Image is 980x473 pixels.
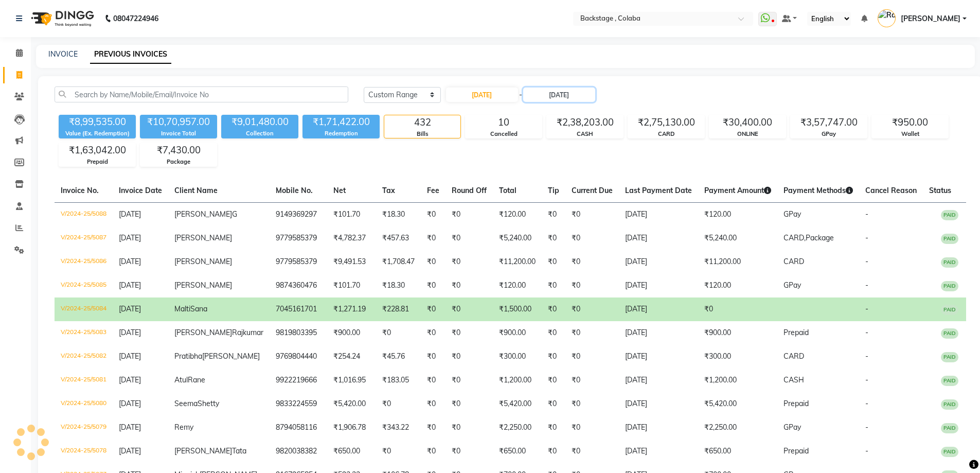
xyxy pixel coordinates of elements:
td: ₹0 [565,202,619,226]
div: ₹8,99,535.00 [59,115,136,129]
input: Start Date [446,87,518,102]
div: ₹950.00 [872,115,948,130]
div: ₹1,71,422.00 [302,115,380,129]
td: ₹0 [542,250,565,274]
div: ₹10,70,957.00 [140,115,217,129]
td: ₹0 [421,250,446,274]
span: Round Off [452,186,487,195]
td: ₹0 [565,440,619,463]
td: 9779585379 [270,226,327,250]
td: ₹900.00 [327,321,376,345]
td: [DATE] [619,297,698,321]
span: PAID [941,352,958,362]
td: [DATE] [619,392,698,416]
span: Remy [174,423,193,432]
span: PAID [941,210,958,220]
td: ₹650.00 [698,440,777,463]
td: ₹300.00 [493,345,542,369]
span: [DATE] [119,352,141,361]
div: Collection [221,129,298,138]
td: ₹1,016.95 [327,369,376,392]
td: ₹1,200.00 [698,369,777,392]
td: V/2024-25/5080 [55,392,113,416]
span: Malti [174,304,190,313]
td: 9833224559 [270,392,327,416]
span: PAID [941,234,958,244]
span: [DATE] [119,446,141,456]
td: ₹0 [421,369,446,392]
div: 432 [384,115,460,130]
td: ₹0 [446,440,493,463]
td: [DATE] [619,369,698,392]
td: ₹2,250.00 [698,416,777,440]
div: ₹30,400.00 [709,115,786,130]
img: logo [26,4,97,33]
div: Package [140,157,217,166]
span: [DATE] [119,281,141,290]
div: CARD [628,130,704,138]
span: Payment Amount [704,186,771,195]
td: ₹18.30 [376,274,421,297]
span: Payment Methods [783,186,853,195]
td: ₹120.00 [698,202,777,226]
div: Invoice Total [140,129,217,138]
span: [PERSON_NAME] [174,446,232,456]
td: ₹0 [421,345,446,369]
td: [DATE] [619,345,698,369]
td: ₹120.00 [493,274,542,297]
b: 08047224946 [113,4,158,33]
span: PAID [941,423,958,433]
td: ₹0 [565,226,619,250]
img: Rashmi Banerjee [878,9,896,27]
td: [DATE] [619,202,698,226]
span: - [865,446,868,456]
td: ₹0 [542,416,565,440]
td: 8794058116 [270,416,327,440]
td: ₹120.00 [698,274,777,297]
td: [DATE] [619,226,698,250]
span: [DATE] [119,257,141,266]
span: Shetty [198,399,219,408]
span: Prepaid [783,399,809,408]
div: ₹7,430.00 [140,143,217,157]
span: - [865,352,868,361]
td: ₹101.70 [327,274,376,297]
td: 9874360476 [270,274,327,297]
td: 9922219666 [270,369,327,392]
div: ₹1,63,042.00 [59,143,135,157]
td: ₹0 [565,250,619,274]
span: [DATE] [119,209,141,219]
span: - [865,375,868,384]
td: ₹9,491.53 [327,250,376,274]
td: V/2024-25/5085 [55,274,113,297]
span: - [865,281,868,290]
div: ₹3,57,747.00 [791,115,867,130]
td: ₹0 [542,274,565,297]
td: ₹0 [565,321,619,345]
div: Prepaid [59,157,135,166]
td: ₹0 [446,321,493,345]
td: ₹0 [446,226,493,250]
span: Client Name [174,186,218,195]
span: Net [333,186,346,195]
td: V/2024-25/5081 [55,369,113,392]
a: PREVIOUS INVOICES [90,45,171,64]
span: - [865,304,868,313]
span: [PERSON_NAME] [174,209,232,219]
td: ₹0 [542,345,565,369]
span: [DATE] [119,399,141,408]
td: ₹0 [421,274,446,297]
td: ₹457.63 [376,226,421,250]
td: ₹0 [542,226,565,250]
input: End Date [523,87,595,102]
span: Fee [427,186,439,195]
span: Mobile No. [276,186,313,195]
td: ₹650.00 [493,440,542,463]
span: Pratibha [174,352,202,361]
span: - [865,423,868,432]
div: ₹9,01,480.00 [221,115,298,129]
td: ₹0 [542,297,565,321]
td: ₹0 [421,416,446,440]
span: GPay [783,423,801,432]
td: ₹0 [542,202,565,226]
